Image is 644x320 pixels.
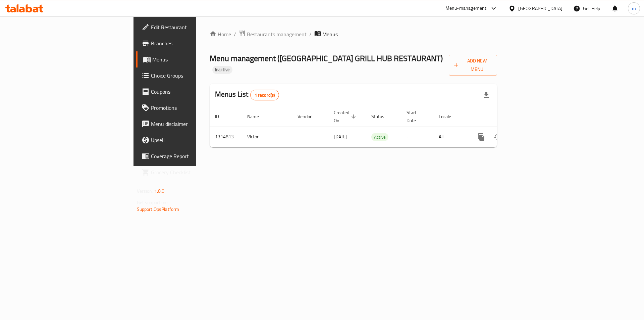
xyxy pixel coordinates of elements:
[151,23,236,31] span: Edit Restaurant
[136,164,241,180] a: Grocery Checklist
[334,108,358,125] span: Created On
[136,84,241,100] a: Coupons
[215,112,228,121] span: ID
[152,55,236,63] span: Menus
[239,30,307,39] a: Restaurants management
[371,112,393,121] span: Status
[136,19,241,35] a: Edit Restaurant
[151,88,236,96] span: Coupons
[518,5,562,12] div: [GEOGRAPHIC_DATA]
[489,129,505,145] button: Change Status
[250,90,279,100] div: Total records count
[371,133,388,141] div: Active
[334,132,347,141] span: [DATE]
[473,129,489,145] button: more
[137,205,179,214] a: Support.OpsPlatform
[242,127,292,147] td: Victor
[449,55,497,76] button: Add New Menu
[445,4,487,12] div: Menu-management
[137,187,153,195] span: Version:
[136,148,241,164] a: Coverage Report
[136,100,241,116] a: Promotions
[454,57,492,74] span: Add New Menu
[210,30,497,39] nav: breadcrumb
[371,133,388,141] span: Active
[433,127,468,147] td: All
[322,30,338,38] span: Menus
[151,136,236,144] span: Upsell
[151,152,236,160] span: Coverage Report
[151,104,236,112] span: Promotions
[136,116,241,132] a: Menu disclaimer
[151,72,236,80] span: Choice Groups
[247,112,268,121] span: Name
[137,198,168,207] span: Get support on:
[407,108,425,125] span: Start Date
[136,67,241,84] a: Choice Groups
[136,35,241,51] a: Branches
[151,168,236,176] span: Grocery Checklist
[401,127,433,147] td: -
[298,112,320,121] span: Vendor
[468,106,543,127] th: Actions
[309,30,312,38] li: /
[136,132,241,148] a: Upsell
[151,120,236,128] span: Menu disclaimer
[251,92,279,98] span: 1 record(s)
[632,5,636,12] span: m
[151,39,236,47] span: Branches
[136,51,241,67] a: Menus
[215,89,279,100] h2: Menus List
[210,106,543,147] table: enhanced table
[247,30,307,38] span: Restaurants management
[478,87,494,103] div: Export file
[439,112,460,121] span: Locale
[210,51,443,66] span: Menu management ( [GEOGRAPHIC_DATA] GRILL HUB RESTAURANT )
[154,187,165,195] span: 1.0.0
